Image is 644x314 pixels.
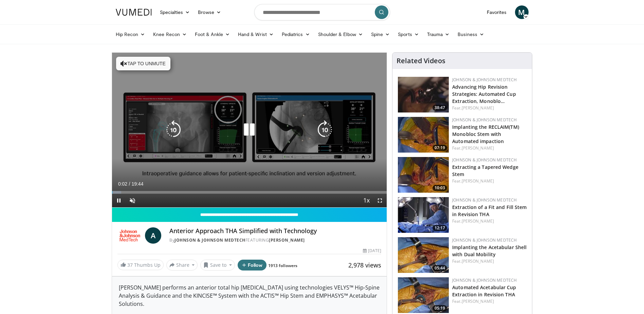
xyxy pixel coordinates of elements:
span: 12:17 [433,225,447,231]
div: [DATE] [363,248,381,254]
a: [PERSON_NAME] [269,237,305,243]
span: 19:44 [131,181,143,187]
a: Spine [367,28,394,41]
a: 10:03 [398,157,449,193]
img: 0b84e8e2-d493-4aee-915d-8b4f424ca292.150x105_q85_crop-smart_upscale.jpg [398,157,449,193]
a: [PERSON_NAME] [462,145,494,151]
video-js: Video Player [112,53,387,208]
a: [PERSON_NAME] [462,218,494,224]
a: 12:17 [398,197,449,233]
a: Johnson & Johnson MedTech [452,197,517,203]
a: Trauma [423,28,454,41]
a: Knee Recon [149,28,191,41]
a: Automated Acetabular Cup Extraction in Revision THA [452,284,516,298]
div: Feat. [452,145,527,151]
a: 05:44 [398,237,449,273]
a: Shoulder & Elbow [314,28,367,41]
span: / [129,181,130,187]
div: Progress Bar [112,191,387,194]
a: Implanting the RECLAIM(TM) Monobloc Stem with Automated impaction [452,124,519,144]
span: 05:44 [433,265,447,271]
button: Save to [200,260,235,271]
button: Tap to unmute [116,57,170,70]
a: Johnson & Johnson MedTech [452,77,517,83]
div: Feat. [452,178,527,184]
a: 37 Thumbs Up [117,260,164,270]
a: Hand & Wrist [234,28,278,41]
a: A [145,227,161,244]
button: Playback Rate [360,194,373,207]
a: Johnson & Johnson MedTech [452,117,517,123]
img: VuMedi Logo [116,9,152,16]
span: 10:03 [433,185,447,191]
a: 05:19 [398,277,449,313]
div: Feat. [452,298,527,304]
img: 9f1a5b5d-2ba5-4c40-8e0c-30b4b8951080.150x105_q85_crop-smart_upscale.jpg [398,77,449,112]
a: Favorites [483,5,511,19]
span: 05:19 [433,305,447,311]
a: Johnson & Johnson MedTech [452,277,517,283]
img: ffc33e66-92ed-4f11-95c4-0a160745ec3c.150x105_q85_crop-smart_upscale.jpg [398,117,449,153]
a: Hip Recon [112,28,149,41]
span: 0:02 [118,181,127,187]
span: 07:19 [433,145,447,151]
span: 38:47 [433,105,447,111]
div: Feat. [452,218,527,224]
span: 37 [127,262,133,268]
a: Johnson & Johnson MedTech [452,237,517,243]
a: [PERSON_NAME] [462,105,494,111]
a: Sports [394,28,423,41]
a: Business [454,28,488,41]
a: M [515,5,529,19]
a: Foot & Ankle [191,28,234,41]
a: Browse [194,5,225,19]
a: Extraction of a Fit and Fill Stem in Revision THA [452,204,527,217]
h4: Related Videos [397,57,445,65]
img: Johnson & Johnson MedTech [117,227,143,244]
a: Johnson & Johnson MedTech [174,237,245,243]
a: [PERSON_NAME] [462,178,494,184]
a: Extracting a Tapered Wedge Stem [452,164,518,177]
img: 82aed312-2a25-4631-ae62-904ce62d2708.150x105_q85_crop-smart_upscale.jpg [398,197,449,233]
div: By FEATURING [169,237,381,243]
a: Pediatrics [278,28,314,41]
a: 1913 followers [268,263,297,268]
img: 9c1ab193-c641-4637-bd4d-10334871fca9.150x105_q85_crop-smart_upscale.jpg [398,237,449,273]
button: Follow [238,260,267,271]
div: Feat. [452,258,527,264]
button: Unmute [126,194,139,207]
a: [PERSON_NAME] [462,258,494,264]
h4: Anterior Approach THA Simplified with Technology [169,227,381,235]
span: 2,978 views [348,261,381,269]
button: Share [166,260,198,271]
img: d5b2f4bf-f70e-4130-8279-26f7233142ac.150x105_q85_crop-smart_upscale.jpg [398,277,449,313]
a: Johnson & Johnson MedTech [452,157,517,163]
a: Advancing Hip Revision Strategies: Automated Cup Extraction, Monoblo… [452,84,516,104]
a: Implanting the Acetabular Shell with Dual Mobility [452,244,527,258]
button: Fullscreen [373,194,387,207]
a: Specialties [156,5,194,19]
button: Pause [112,194,126,207]
a: 38:47 [398,77,449,112]
input: Search topics, interventions [254,4,390,20]
a: 07:19 [398,117,449,153]
div: Feat. [452,105,527,111]
a: [PERSON_NAME] [462,298,494,304]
